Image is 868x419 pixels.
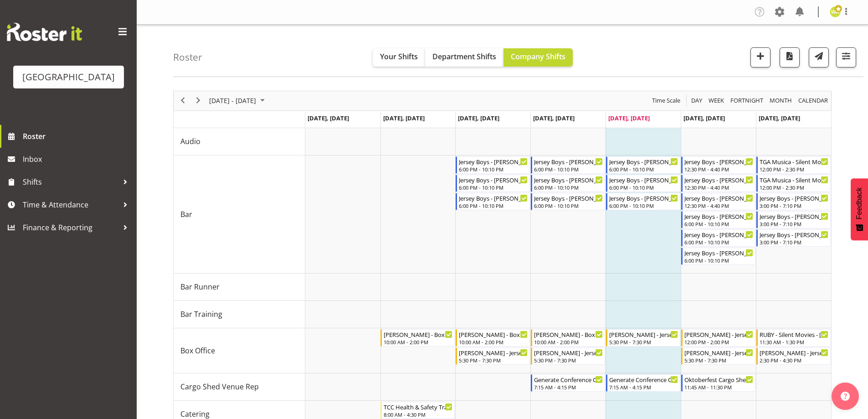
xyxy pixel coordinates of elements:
[809,47,829,67] button: Send a list of all shifts for the selected filtered period to all rostered employees.
[380,52,418,62] span: Your Shifts
[23,129,132,143] span: Roster
[23,198,118,212] span: Time & Attendance
[22,70,115,84] div: [GEOGRAPHIC_DATA]
[173,52,202,62] h4: Roster
[503,48,573,67] button: Company Shifts
[836,47,856,67] button: Filter Shifts
[23,152,132,166] span: Inbox
[373,48,425,67] button: Your Shifts
[511,52,565,62] span: Company Shifts
[7,23,82,41] img: Rosterit website logo
[841,392,850,401] img: help-xxl-2.png
[780,47,800,67] button: Download a PDF of the roster according to the set date range.
[851,178,868,240] button: Feedback - Show survey
[855,187,863,219] span: Feedback
[830,6,841,17] img: wendy-auld9530.jpg
[23,221,118,234] span: Finance & Reporting
[432,52,496,62] span: Department Shifts
[750,47,770,67] button: Add a new shift
[425,48,503,67] button: Department Shifts
[23,175,118,189] span: Shifts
